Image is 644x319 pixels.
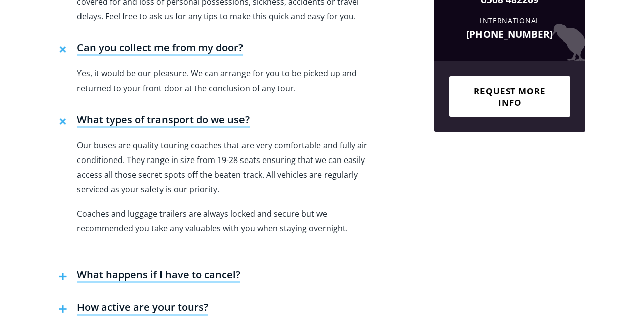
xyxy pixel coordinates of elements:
h4: What types of transport do we use? [77,113,250,128]
button: What happens if I have to cancel? [54,261,246,293]
p: Coaches and luggage trailers are always locked and secure but we recommended you take any valuabl... [77,207,371,251]
button: Can you collect me from my door? [54,34,248,66]
h4: What happens if I have to cancel? [77,268,240,283]
h4: How active are your tours? [77,301,208,316]
h4: Can you collect me from my door? [77,41,243,56]
div: International [442,14,578,28]
p: Yes, it would be our pleasure. We can arrange for you to be picked up and returned to your front ... [77,66,371,96]
p: Our buses are quality touring coaches that are very comfortable and fully air conditioned. They r... [77,138,371,197]
a: [PHONE_NUMBER] [442,28,578,41]
a: Request more info [449,76,570,117]
button: What types of transport do we use? [54,106,255,138]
